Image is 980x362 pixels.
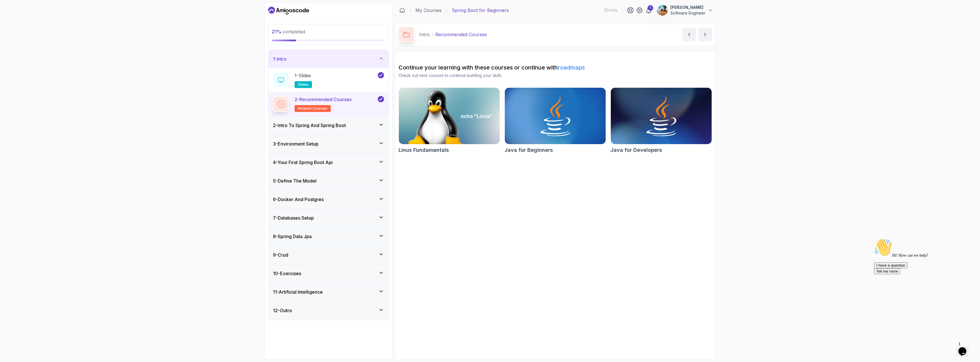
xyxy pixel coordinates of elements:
h2: Java for Beginners [505,146,553,154]
h3: 1 - Intro [273,56,287,62]
button: 5-Define The Model [268,172,389,190]
p: 3 Points [604,7,618,13]
button: 6-Docker And Postgres [268,190,389,208]
button: next content [698,28,712,41]
div: 1 [648,5,653,11]
a: Dashboard [268,6,309,15]
span: related-courses [298,106,327,111]
a: 1 [645,7,652,14]
a: Dashboard [399,7,405,13]
a: Java for Beginners cardJava for Beginners [505,87,606,154]
img: Java for Beginners card [505,88,606,144]
h3: 3 - Environment Setup [273,140,318,147]
div: 👋Hi! How can we help?I have a questionTell me more [2,2,105,38]
img: :wave: [2,2,21,21]
button: 9-Crud [268,246,389,264]
p: Spring Boot for Beginners [452,7,509,14]
span: completed [272,29,305,34]
h2: Continue your learning with these courses or continue with [399,64,712,71]
span: slides [298,82,309,87]
p: Software Engineer [670,10,705,16]
button: 2-Intro To Spring And Spring Boot [268,116,389,134]
button: 1-Slidesslides [273,72,384,88]
button: Tell me more [2,32,28,38]
button: 7-Databases Setup [268,209,389,227]
img: user profile image [657,5,668,16]
h3: 5 - Define The Model [273,177,317,184]
h3: 8 - Spring Data Jpa [273,233,312,240]
button: 12-Outro [268,301,389,320]
h3: 4 - Your First Spring Boot Api [273,159,333,166]
a: My Courses [415,7,442,14]
span: 21 % [272,29,281,34]
h3: 11 - Artificial Intelligence [273,289,323,295]
h2: Java for Developers [611,146,662,154]
iframe: chat widget [956,339,974,356]
p: 1 - Slides [295,72,311,79]
img: Linux Fundamentals card [399,88,500,144]
button: I have a question [2,26,36,32]
a: Linux Fundamentals cardLinux Fundamentals [399,87,500,154]
button: 3-Environment Setup [268,135,389,153]
h3: 9 - Crud [273,251,288,258]
button: 4-Your First Spring Boot Api [268,153,389,171]
h3: 10 - Exercises [273,270,301,277]
button: 8-Spring Data Jpa [268,227,389,246]
p: Recommended Courses [435,31,487,38]
h3: 12 - Outro [273,307,292,314]
p: 2 - Recommended Courses [295,96,352,103]
h3: 7 - Databases Setup [273,214,314,221]
button: 2-Recommended Coursesrelated-courses [273,96,384,112]
button: 10-Exercises [268,264,389,283]
p: Check out next courses to continue building your skills. [399,73,712,78]
p: Intro [419,31,430,38]
p: [PERSON_NAME] [670,5,705,10]
span: Hi! How can we help? [2,17,56,21]
h2: Linux Fundamentals [399,146,449,154]
button: user profile image[PERSON_NAME]Software Engineer [657,5,713,16]
h3: 2 - Intro To Spring And Spring Boot [273,122,346,129]
h3: 6 - Docker And Postgres [273,196,324,203]
a: roadmaps [558,64,585,71]
iframe: chat widget [872,236,974,336]
a: Java for Developers cardJava for Developers [611,87,712,154]
button: 1-Intro [268,50,389,68]
img: Java for Developers card [611,88,712,144]
button: 11-Artificial Intelligence [268,283,389,301]
button: previous content [682,28,696,41]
